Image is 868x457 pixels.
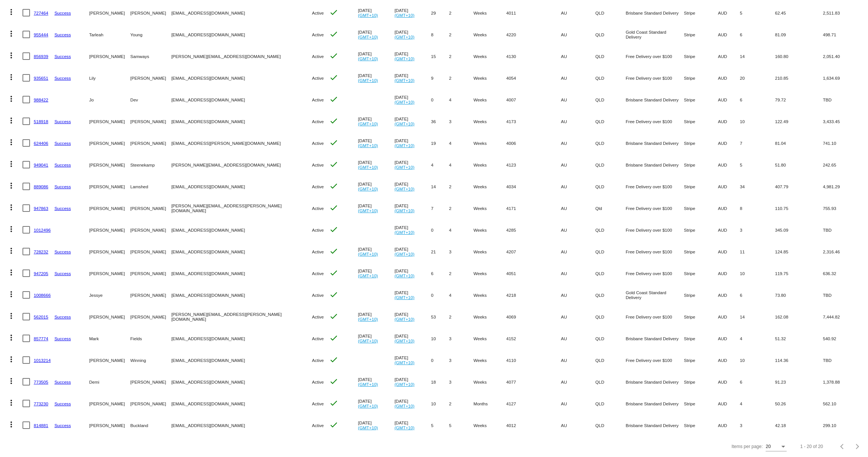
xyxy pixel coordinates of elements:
[171,2,312,24] mat-cell: [EMAIL_ADDRESS][DOMAIN_NAME]
[775,154,823,176] mat-cell: 51.80
[626,176,684,197] mat-cell: Free Delivery over $100
[506,45,561,67] mat-cell: 4130
[358,208,378,213] a: (GMT+10)
[718,110,740,132] mat-cell: AUD
[34,10,48,15] a: 727464
[718,219,740,241] mat-cell: AUD
[89,262,130,284] mat-cell: [PERSON_NAME]
[775,89,823,110] mat-cell: 79.72
[130,24,171,45] mat-cell: Young
[7,225,16,234] mat-icon: more_vert
[394,262,431,284] mat-cell: [DATE]
[171,262,312,284] mat-cell: [EMAIL_ADDRESS][DOMAIN_NAME]
[394,100,414,104] a: (GMT+10)
[684,284,718,306] mat-cell: Stripe
[34,141,48,146] a: 624406
[474,24,507,45] mat-cell: Weeks
[394,273,414,278] a: (GMT+10)
[506,262,561,284] mat-cell: 4051
[7,7,16,16] mat-icon: more_vert
[394,13,414,18] a: (GMT+10)
[171,284,312,306] mat-cell: [EMAIL_ADDRESS][DOMAIN_NAME]
[684,67,718,89] mat-cell: Stripe
[7,159,16,168] mat-icon: more_vert
[130,262,171,284] mat-cell: [PERSON_NAME]
[626,2,684,24] mat-cell: Brisbane Standard Delivery
[684,45,718,67] mat-cell: Stripe
[431,2,449,24] mat-cell: 29
[358,262,394,284] mat-cell: [DATE]
[718,176,740,197] mat-cell: AUD
[54,184,71,189] a: Success
[823,154,864,176] mat-cell: 242.65
[626,132,684,154] mat-cell: Brisbane Standard Delivery
[89,284,130,306] mat-cell: Jessye
[130,241,171,262] mat-cell: [PERSON_NAME]
[740,176,775,197] mat-cell: 34
[474,262,507,284] mat-cell: Weeks
[595,176,626,197] mat-cell: QLD
[823,110,864,132] mat-cell: 3,433.45
[89,241,130,262] mat-cell: [PERSON_NAME]
[823,197,864,219] mat-cell: 755.93
[449,2,473,24] mat-cell: 2
[718,197,740,219] mat-cell: AUD
[740,132,775,154] mat-cell: 7
[474,219,507,241] mat-cell: Weeks
[449,24,473,45] mat-cell: 2
[561,284,595,306] mat-cell: AU
[89,132,130,154] mat-cell: [PERSON_NAME]
[561,24,595,45] mat-cell: AU
[626,89,684,110] mat-cell: Brisbane Standard Delivery
[89,67,130,89] mat-cell: Lily
[449,132,473,154] mat-cell: 4
[775,110,823,132] mat-cell: 122.49
[394,143,414,148] a: (GMT+10)
[89,24,130,45] mat-cell: Tarleah
[171,154,312,176] mat-cell: [PERSON_NAME][EMAIL_ADDRESS][DOMAIN_NAME]
[449,110,473,132] mat-cell: 3
[89,2,130,24] mat-cell: [PERSON_NAME]
[718,241,740,262] mat-cell: AUD
[449,262,473,284] mat-cell: 2
[431,284,449,306] mat-cell: 0
[358,110,394,132] mat-cell: [DATE]
[358,165,378,170] a: (GMT+10)
[7,73,16,82] mat-icon: more_vert
[34,293,51,298] a: 1008666
[394,165,414,170] a: (GMT+10)
[34,249,48,254] a: 728232
[394,24,431,45] mat-cell: [DATE]
[684,262,718,284] mat-cell: Stripe
[775,241,823,262] mat-cell: 124.85
[171,24,312,45] mat-cell: [EMAIL_ADDRESS][DOMAIN_NAME]
[449,219,473,241] mat-cell: 4
[394,132,431,154] mat-cell: [DATE]
[358,154,394,176] mat-cell: [DATE]
[474,67,507,89] mat-cell: Weeks
[394,208,414,213] a: (GMT+10)
[595,89,626,110] mat-cell: QLD
[89,110,130,132] mat-cell: [PERSON_NAME]
[7,51,16,60] mat-icon: more_vert
[431,262,449,284] mat-cell: 6
[595,154,626,176] mat-cell: QLD
[431,219,449,241] mat-cell: 0
[7,203,16,212] mat-icon: more_vert
[718,132,740,154] mat-cell: AUD
[130,219,171,241] mat-cell: [PERSON_NAME]
[595,2,626,24] mat-cell: QLD
[394,176,431,197] mat-cell: [DATE]
[54,249,71,254] a: Success
[449,67,473,89] mat-cell: 2
[684,2,718,24] mat-cell: Stripe
[358,132,394,154] mat-cell: [DATE]
[431,24,449,45] mat-cell: 8
[474,45,507,67] mat-cell: Weeks
[561,262,595,284] mat-cell: AU
[474,241,507,262] mat-cell: Weeks
[561,219,595,241] mat-cell: AU
[595,284,626,306] mat-cell: QLD
[474,132,507,154] mat-cell: Weeks
[775,262,823,284] mat-cell: 119.75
